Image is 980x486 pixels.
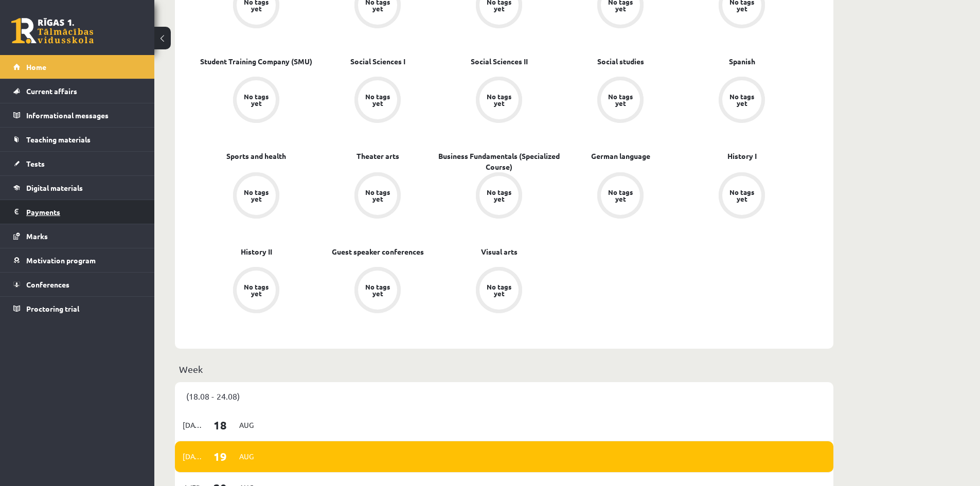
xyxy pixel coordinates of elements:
[26,86,77,96] font: Current affairs
[365,188,390,203] font: No tags yet
[226,151,286,161] a: Sports and health
[26,159,45,168] font: Tests
[26,280,69,289] font: Conferences
[200,56,312,67] a: Student Training Company (SMU)
[332,246,424,257] a: Guest speaker conferences
[681,172,803,221] a: No tags yet
[471,56,528,67] a: Social Sciences II
[179,364,203,374] font: Week
[727,151,757,160] font: History I
[183,452,205,461] font: [DATE]
[244,92,269,107] font: No tags yet
[213,418,227,432] font: 18
[471,57,528,66] font: Social Sciences II
[729,56,755,67] a: Spanish
[26,304,79,313] font: Proctoring trial
[241,247,272,256] font: History II
[481,246,518,257] a: Visual arts
[195,172,317,221] a: No tags yet
[226,151,286,160] font: Sports and health
[560,77,681,125] a: No tags yet
[438,151,560,172] a: Business Fundamentals (Specialized Course)
[481,247,518,256] font: Visual arts
[487,92,512,107] font: No tags yet
[13,200,141,224] a: Payments
[213,449,227,463] font: 19
[438,151,560,171] font: Business Fundamentals (Specialized Course)
[239,420,254,429] font: Aug
[608,188,633,203] font: No tags yet
[13,273,141,296] a: Conferences
[26,231,48,241] font: Marks
[26,256,96,265] font: Motivation program
[26,62,46,71] font: Home
[200,57,312,66] font: Student Training Company (SMU)
[438,267,560,315] a: No tags yet
[13,176,141,200] a: Digital materials
[729,57,755,66] font: Spanish
[597,57,644,66] font: Social studies
[26,183,83,192] font: Digital materials
[357,151,399,160] font: Theater arts
[487,188,512,203] font: No tags yet
[591,151,650,161] a: German language
[681,77,803,125] a: No tags yet
[365,282,390,298] font: No tags yet
[13,55,141,79] a: Home
[317,267,438,315] a: No tags yet
[13,79,141,103] a: Current affairs
[357,151,399,161] a: Theater arts
[195,267,317,315] a: No tags yet
[332,247,424,256] font: Guest speaker conferences
[438,77,560,125] a: No tags yet
[13,128,141,151] a: Teaching materials
[438,172,560,221] a: No tags yet
[350,56,405,67] a: Social Sciences I
[729,188,755,203] font: No tags yet
[608,92,633,107] font: No tags yet
[195,77,317,125] a: No tags yet
[241,246,272,257] a: History II
[13,224,141,248] a: Marks
[597,56,644,67] a: Social studies
[560,172,681,221] a: No tags yet
[317,172,438,221] a: No tags yet
[13,103,141,127] a: Informational messages
[591,151,650,160] font: German language
[13,248,141,272] a: Motivation program
[13,152,141,175] a: Tests
[26,135,91,144] font: Teaching materials
[26,207,60,217] font: Payments
[365,92,390,107] font: No tags yet
[11,18,94,44] a: Riga 1st Distance Learning Secondary School
[239,452,254,461] font: Aug
[729,92,755,107] font: No tags yet
[317,77,438,125] a: No tags yet
[183,420,205,429] font: [DATE]
[350,57,405,66] font: Social Sciences I
[727,151,757,161] a: History I
[244,282,269,298] font: No tags yet
[13,297,141,320] a: Proctoring trial
[186,391,240,401] font: (18.08 - 24.08)
[244,188,269,203] font: No tags yet
[487,282,512,298] font: No tags yet
[26,111,109,120] font: Informational messages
